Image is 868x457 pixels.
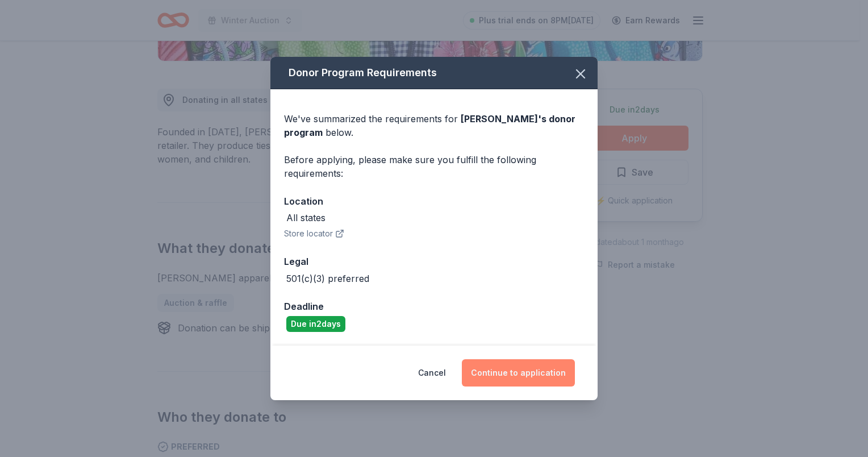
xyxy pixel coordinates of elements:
div: Donor Program Requirements [270,57,598,89]
div: Legal [284,254,584,269]
div: Due in 2 days [286,316,345,332]
button: Store locator [284,227,344,240]
div: Location [284,194,584,209]
div: Before applying, please make sure you fulfill the following requirements: [284,153,584,180]
div: 501(c)(3) preferred [286,272,369,285]
div: We've summarized the requirements for below. [284,112,584,139]
button: Cancel [418,359,446,387]
div: All states [286,211,325,225]
button: Continue to application [462,359,575,387]
div: Deadline [284,299,584,314]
